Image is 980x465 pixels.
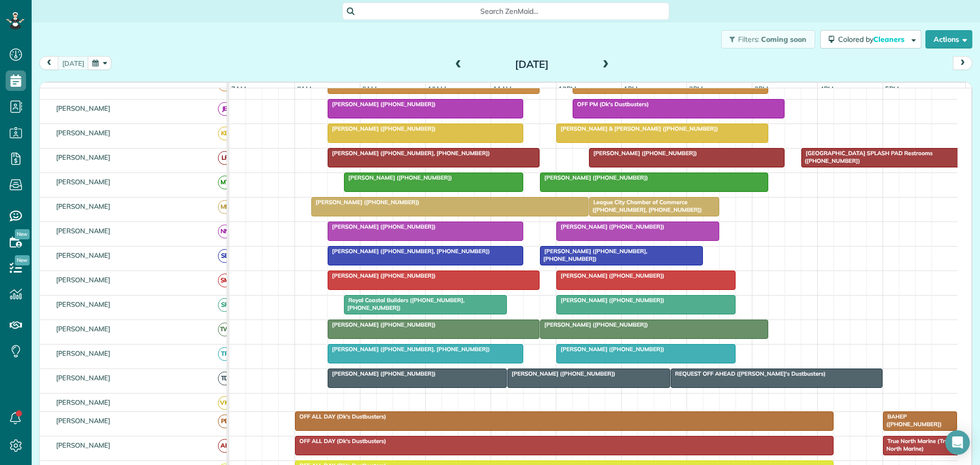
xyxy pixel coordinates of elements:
span: 9am [360,85,379,93]
span: [PERSON_NAME] [54,202,113,210]
span: [PERSON_NAME] [54,374,113,382]
span: [PERSON_NAME] ([PHONE_NUMBER], [PHONE_NUMBER]) [327,150,491,157]
span: [PERSON_NAME] [54,276,113,284]
span: [PERSON_NAME] ([PHONE_NUMBER], [PHONE_NUMBER]) [540,248,648,262]
span: [PERSON_NAME] ([PHONE_NUMBER]) [540,174,649,181]
span: SB [218,249,232,263]
span: [PERSON_NAME] [54,178,113,186]
span: New [15,255,30,265]
span: MB [218,200,232,214]
span: TD [218,372,232,385]
span: [PERSON_NAME] ([PHONE_NUMBER], [PHONE_NUMBER]) [327,346,491,353]
span: League City Chamber of Commerce ([PHONE_NUMBER], [PHONE_NUMBER]) [589,199,703,213]
span: [PERSON_NAME] [54,417,113,425]
span: 7am [229,85,248,93]
span: [PERSON_NAME] [54,227,113,235]
span: VM [218,396,232,410]
span: MT [218,176,232,189]
span: LF [218,151,232,165]
span: 5pm [883,85,901,93]
span: [PERSON_NAME] ([PHONE_NUMBER]) [540,321,649,328]
span: BAHEP ([PHONE_NUMBER]) [883,413,942,427]
span: Cleaners [873,35,906,44]
span: REQUEST OFF AHEAD ([PERSON_NAME]'s Dustbusters) [670,370,826,377]
span: New [15,229,30,239]
span: [PERSON_NAME] [54,153,113,161]
span: 4pm [818,85,836,93]
span: NN [218,225,232,238]
span: [PERSON_NAME] [54,398,113,406]
button: Actions [925,30,972,48]
span: [PERSON_NAME] [54,129,113,137]
span: Filters: [738,35,759,44]
span: 11am [491,85,514,93]
span: AK [218,439,232,453]
span: Royal Coastal Builders ([PHONE_NUMBER], [PHONE_NUMBER]) [344,297,465,311]
span: [PERSON_NAME] ([PHONE_NUMBER]) [327,370,436,377]
span: 10am [426,85,449,93]
span: KB [218,127,232,140]
span: SP [218,298,232,312]
span: [PERSON_NAME] ([PHONE_NUMBER]) [344,174,453,181]
span: 1pm [622,85,640,93]
span: [PERSON_NAME] ([PHONE_NUMBER]) [327,321,436,328]
span: [PERSON_NAME] [54,325,113,333]
span: PB [218,414,232,428]
span: 3pm [752,85,770,93]
span: [PERSON_NAME] [54,104,113,112]
span: [PERSON_NAME] & [PERSON_NAME] ([PHONE_NUMBER]) [556,125,719,132]
span: [PERSON_NAME] ([PHONE_NUMBER]) [589,150,698,157]
span: [PERSON_NAME] [54,300,113,308]
span: True North Marine (True North Marine) [883,437,951,452]
span: [PERSON_NAME] ([PHONE_NUMBER]) [507,370,616,377]
span: TP [218,347,232,361]
button: next [953,56,972,70]
span: 8am [295,85,314,93]
span: OFF ALL DAY (Dk's Dustbusters) [295,413,387,420]
div: Open Intercom Messenger [945,430,970,455]
span: Colored by [838,35,908,44]
span: [PERSON_NAME] ([PHONE_NUMBER]) [556,297,665,304]
span: SM [218,274,232,287]
span: [PERSON_NAME] ([PHONE_NUMBER]) [327,125,436,132]
span: [PERSON_NAME] [54,441,113,449]
span: [PERSON_NAME] ([PHONE_NUMBER]) [311,199,420,206]
span: [PERSON_NAME] ([PHONE_NUMBER]) [556,272,665,279]
span: [PERSON_NAME] ([PHONE_NUMBER]) [556,223,665,230]
button: prev [39,56,59,70]
span: [PERSON_NAME] ([PHONE_NUMBER]) [327,223,436,230]
span: OFF PM (Dk's Dustbusters) [572,101,650,108]
span: [PERSON_NAME] ([PHONE_NUMBER], [PHONE_NUMBER]) [327,248,491,255]
span: 12pm [556,85,578,93]
span: [GEOGRAPHIC_DATA] SPLASH PAD Restrooms ([PHONE_NUMBER]) [801,150,933,164]
span: [PERSON_NAME] [54,251,113,259]
button: [DATE] [58,56,89,70]
button: Colored byCleaners [820,30,921,48]
span: TW [218,323,232,336]
span: [PERSON_NAME] ([PHONE_NUMBER]) [327,272,436,279]
span: JB [218,102,232,116]
span: 2pm [687,85,705,93]
span: [PERSON_NAME] [54,349,113,357]
span: [PERSON_NAME] ([PHONE_NUMBER]) [327,101,436,108]
h2: [DATE] [468,59,596,70]
span: OFF ALL DAY (Dk's Dustbusters) [295,437,387,445]
span: Coming soon [761,35,807,44]
span: [PERSON_NAME] ([PHONE_NUMBER]) [556,346,665,353]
